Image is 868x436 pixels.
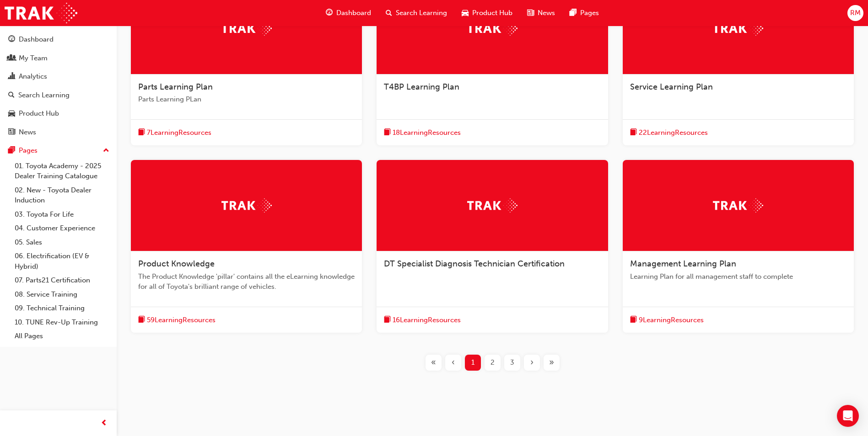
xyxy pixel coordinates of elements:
[527,7,534,19] span: news-icon
[18,90,70,101] div: Search Learning
[11,329,113,343] a: All Pages
[530,357,534,368] span: ›
[8,147,15,155] span: pages-icon
[384,259,565,269] span: DT Specialist Diagnosis Technician Certification
[491,357,495,368] span: 2
[138,94,355,105] span: Parts Learning PLan
[522,355,542,371] button: Next page
[4,142,113,159] button: Pages
[8,73,15,81] span: chart-icon
[11,221,113,235] a: 04. Customer Experience
[393,315,461,325] span: 16 Learning Resources
[630,259,736,269] span: Management Learning Plan
[623,160,854,333] a: TrakManagement Learning PlanLearning Plan for all management staff to completebook-icon9LearningR...
[131,160,362,333] a: TrakProduct KnowledgeThe Product Knowledge 'pillar' contains all the eLearning knowledge for all ...
[11,249,113,273] a: 06. Electrification (EV & Hybrid)
[424,355,443,371] button: First page
[4,105,113,122] a: Product Hub
[11,207,113,222] a: 03. Toyota For Life
[431,357,436,368] span: «
[850,8,861,18] span: RM
[549,357,554,368] span: »
[138,314,145,326] span: book-icon
[384,127,391,138] span: book-icon
[138,82,213,92] span: Parts Learning Plan
[336,8,371,18] span: Dashboard
[19,71,47,82] div: Analytics
[11,159,113,183] a: 01. Toyota Academy - 2025 Dealer Training Catalogue
[630,127,708,138] button: book-icon22LearningResources
[483,355,502,371] button: Page 2
[467,21,518,35] img: Trak
[19,145,38,156] div: Pages
[11,183,113,207] a: 02. New - Toyota Dealer Induction
[11,301,113,315] a: 09. Technical Training
[520,4,562,22] a: news-iconNews
[8,128,15,137] span: news-icon
[19,108,59,119] div: Product Hub
[639,128,708,138] span: 22 Learning Resources
[4,87,113,104] a: Search Learning
[138,259,215,269] span: Product Knowledge
[847,5,863,21] button: RM
[384,314,391,326] span: book-icon
[147,128,211,138] span: 7 Learning Resources
[396,8,447,18] span: Search Learning
[472,8,512,18] span: Product Hub
[138,127,145,138] span: book-icon
[713,21,763,35] img: Trak
[221,21,272,35] img: Trak
[138,271,355,292] span: The Product Knowledge 'pillar' contains all the eLearning knowledge for all of Toyota's brilliant...
[502,355,522,371] button: Page 3
[4,50,113,67] a: My Team
[221,198,272,213] img: Trak
[4,29,113,142] button: DashboardMy TeamAnalyticsSearch LearningProduct HubNews
[377,160,608,333] a: TrakDT Specialist Diagnosis Technician Certificationbook-icon16LearningResources
[452,357,455,368] span: ‹
[19,53,48,64] div: My Team
[11,235,113,250] a: 05. Sales
[147,315,216,325] span: 59 Learning Resources
[11,287,113,302] a: 08. Service Training
[19,34,54,45] div: Dashboard
[386,7,392,19] span: search-icon
[570,7,577,19] span: pages-icon
[580,8,599,18] span: Pages
[103,145,109,157] span: up-icon
[8,91,15,100] span: search-icon
[378,4,454,22] a: search-iconSearch Learning
[384,82,459,92] span: T4BP Learning Plan
[384,127,461,138] button: book-icon18LearningResources
[5,3,77,23] img: Trak
[318,4,378,22] a: guage-iconDashboard
[8,36,15,44] span: guage-icon
[471,357,474,368] span: 1
[393,128,461,138] span: 18 Learning Resources
[510,357,514,368] span: 3
[4,31,113,48] a: Dashboard
[713,198,763,213] img: Trak
[8,110,15,118] span: car-icon
[11,273,113,287] a: 07. Parts21 Certification
[454,4,520,22] a: car-iconProduct Hub
[630,314,637,326] span: book-icon
[630,127,637,138] span: book-icon
[630,314,704,326] button: book-icon9LearningResources
[462,7,469,19] span: car-icon
[467,198,518,213] img: Trak
[138,127,211,138] button: book-icon7LearningResources
[562,4,606,22] a: pages-iconPages
[463,355,483,371] button: Page 1
[4,124,113,141] a: News
[639,315,704,325] span: 9 Learning Resources
[630,271,846,282] span: Learning Plan for all management staff to complete
[538,8,555,18] span: News
[630,82,713,92] span: Service Learning Plan
[19,127,36,138] div: News
[443,355,463,371] button: Previous page
[326,7,333,19] span: guage-icon
[384,314,461,326] button: book-icon16LearningResources
[837,405,859,427] div: Open Intercom Messenger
